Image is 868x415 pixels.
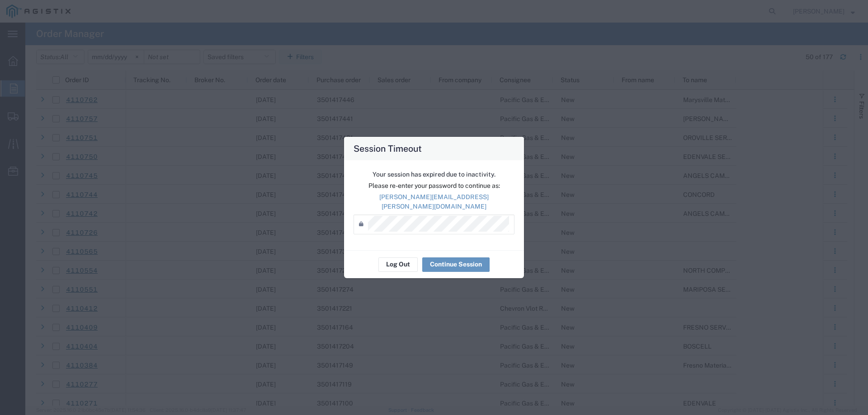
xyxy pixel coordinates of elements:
p: Please re-enter your password to continue as: [354,181,514,191]
h4: Session Timeout [354,142,422,155]
button: Continue Session [422,257,490,272]
p: [PERSON_NAME][EMAIL_ADDRESS][PERSON_NAME][DOMAIN_NAME] [354,192,514,211]
p: Your session has expired due to inactivity. [354,170,514,179]
button: Log Out [378,257,418,272]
